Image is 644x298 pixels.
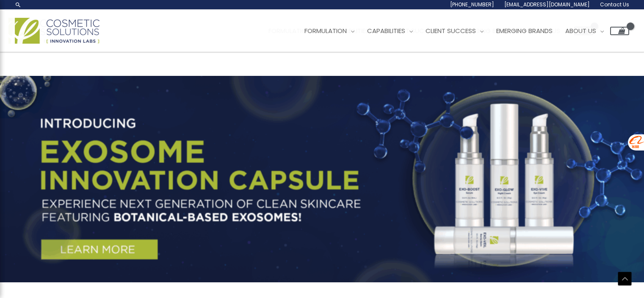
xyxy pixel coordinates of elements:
[15,1,22,8] a: Search icon link
[15,18,100,44] img: Cosmetic Solutions Logo
[450,1,494,8] span: [PHONE_NUMBER]
[504,1,590,8] span: [EMAIL_ADDRESS][DOMAIN_NAME]
[361,18,419,44] a: Capabilities
[600,1,629,8] span: Contact Us
[559,18,610,44] a: About Us
[565,26,596,35] span: About Us
[496,26,553,35] span: Emerging Brands
[367,26,405,35] span: Capabilities
[419,18,490,44] a: Client Success
[490,18,559,44] a: Emerging Brands
[426,26,476,35] span: Client Success
[304,26,347,35] span: Formulation
[298,18,361,44] a: Formulation
[292,18,629,44] nav: Site Navigation
[610,27,629,35] a: View Shopping Cart, empty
